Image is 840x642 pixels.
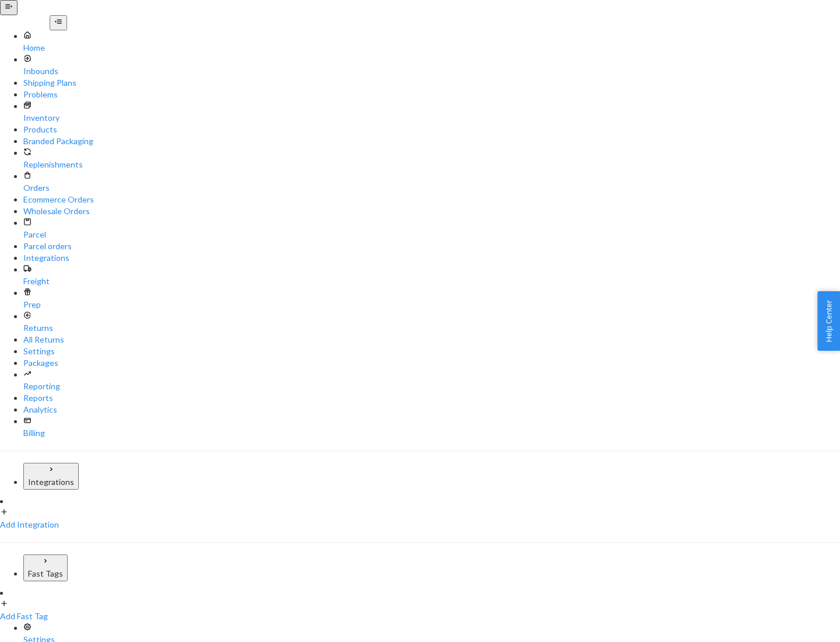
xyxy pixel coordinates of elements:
a: Freight [23,264,840,287]
div: Integrations [28,476,74,488]
a: Shipping Plans [23,77,840,89]
a: Ecommerce Orders [23,194,840,205]
a: Reporting [23,369,840,392]
a: Parcel orders [23,240,840,252]
a: Products [23,124,840,135]
div: Replenishments [23,159,840,170]
a: Inventory [23,100,840,124]
a: All Returns [23,334,840,346]
a: Problems [23,89,840,100]
div: Prep [23,299,840,310]
button: Fast Tags [23,554,68,581]
div: Returns [23,322,840,334]
a: Billing [23,416,840,439]
a: Reports [23,392,840,404]
a: Wholesale Orders [23,205,840,217]
a: Packages [23,357,840,369]
button: Integrations [23,463,79,490]
a: Replenishments [23,147,840,170]
button: Close Navigation [50,15,67,30]
a: Home [23,30,840,54]
a: Integrations [23,252,840,264]
div: Freight [23,275,840,287]
div: Orders [23,182,840,194]
a: Settings [23,346,840,357]
div: Inventory [23,112,840,124]
a: Analytics [23,404,840,416]
a: Prep [23,287,840,310]
div: Home [23,42,840,54]
div: Inbounds [23,65,840,77]
a: Inbounds [23,54,840,77]
a: Returns [23,310,840,334]
div: Fast Tags [28,568,63,580]
div: Reporting [23,381,840,392]
a: Branded Packaging [23,135,840,147]
button: Help Center [817,291,840,351]
a: Parcel [23,217,840,240]
div: Parcel [23,229,840,240]
a: Orders [23,170,840,194]
div: Billing [23,427,840,439]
